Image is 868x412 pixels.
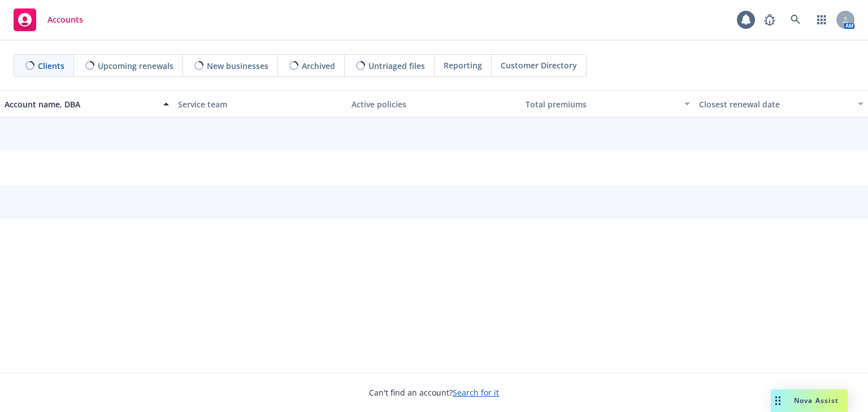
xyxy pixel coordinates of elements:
button: Closest renewal date [695,90,868,118]
button: Nova Assist [771,389,848,412]
span: Accounts [47,15,83,24]
button: Active policies [347,90,520,118]
a: Search for it [453,387,499,398]
span: Reporting [444,59,482,71]
span: Clients [38,60,64,72]
div: Closest renewal date [699,98,851,110]
span: Upcoming renewals [98,60,173,72]
button: Service team [173,90,347,118]
a: Accounts [9,4,88,36]
a: Switch app [810,8,833,31]
div: Service team [178,98,342,110]
span: Untriaged files [368,60,425,72]
div: Total premiums [526,98,678,110]
div: Account name, DBA [5,98,157,110]
button: Total premiums [521,90,695,118]
a: Search [784,8,807,31]
div: Drag to move [771,389,785,412]
span: Customer Directory [501,59,577,71]
span: Nova Assist [794,396,839,405]
span: Archived [302,60,335,72]
div: Active policies [351,98,516,110]
a: Report a Bug [758,8,781,31]
span: Can't find an account? [369,387,499,398]
span: New businesses [207,60,268,72]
